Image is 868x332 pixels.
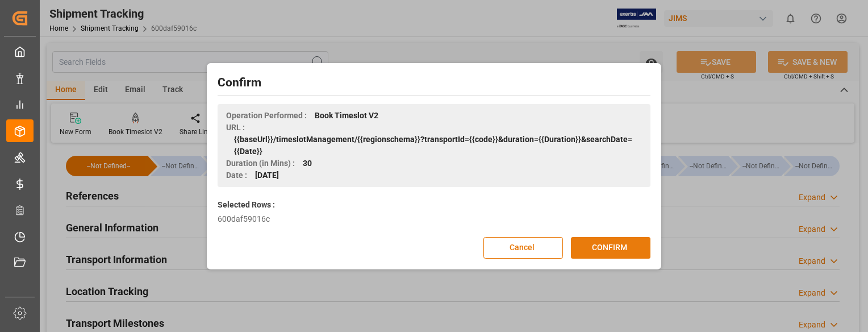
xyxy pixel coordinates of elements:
span: 30 [303,157,312,169]
span: {{baseUrl}}/timeslotManagement/{{regionschema}}?transportId={{code}}&duration={{Duration}}&search... [234,134,642,157]
span: Date : [226,169,247,181]
h2: Confirm [218,74,650,92]
label: Selected Rows : [218,199,275,211]
span: [DATE] [255,169,279,181]
div: 600daf59016c [218,213,650,225]
span: Operation Performed : [226,110,307,122]
button: CONFIRM [571,237,650,259]
span: URL : [226,122,245,134]
span: Book Timeslot V2 [315,110,378,122]
button: Cancel [483,237,563,259]
span: Duration (in Mins) : [226,157,295,169]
